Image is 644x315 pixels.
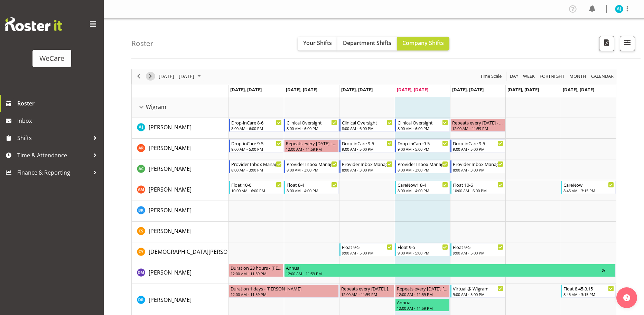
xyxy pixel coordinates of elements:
a: [PERSON_NAME] [149,227,192,235]
div: Repeats every [DATE], [DATE] - [PERSON_NAME] [397,285,448,292]
span: Time Scale [479,72,502,81]
td: Catherine Stewart resource [132,222,228,242]
div: Clinical Oversight [398,119,448,126]
button: Your Shifts [298,37,337,50]
div: Provider Inbox Management [453,160,503,167]
a: [PERSON_NAME] [149,268,192,277]
span: [PERSON_NAME] [149,165,192,173]
a: [PERSON_NAME] [149,206,192,214]
div: Deepti Raturi"s event - Float 8.45-3.15 Begin From Sunday, October 5, 2025 at 8:45:00 AM GMT+13:0... [561,285,616,298]
div: 9:00 AM - 5:00 PM [453,291,503,297]
span: [DATE], [DATE] [452,86,484,93]
div: Andrea Ramirez"s event - Drop-inCare 9-5 Begin From Thursday, October 2, 2025 at 9:00:00 AM GMT+1... [395,139,450,152]
td: AJ Jones resource [132,118,228,139]
div: 8:00 AM - 6:00 PM [342,126,392,131]
div: CareNow1 8-4 [398,181,448,188]
span: Fortnight [539,72,565,81]
div: Christianna Yu"s event - Float 9-5 Begin From Wednesday, October 1, 2025 at 9:00:00 AM GMT+13:00 ... [339,243,394,256]
span: Month [569,72,587,81]
div: 9:00 AM - 5:00 PM [398,250,448,256]
div: Andrea Ramirez"s event - Drop-inCare 9-5 Begin From Wednesday, October 1, 2025 at 9:00:00 AM GMT+... [339,139,394,152]
div: Christianna Yu"s event - Float 9-5 Begin From Friday, October 3, 2025 at 9:00:00 AM GMT+13:00 End... [450,243,505,256]
div: Andrea Ramirez"s event - Drop-inCare 9-5 Begin From Friday, October 3, 2025 at 9:00:00 AM GMT+13:... [450,139,505,152]
td: Andrew Casburn resource [132,159,228,180]
img: Rosterit website logo [5,17,62,31]
div: Duration 23 hours - [PERSON_NAME] [231,264,282,271]
div: Deepti Mahajan"s event - Duration 23 hours - Deepti Mahajan Begin From Monday, September 29, 2025... [229,264,283,277]
div: Deepti Raturi"s event - Virtual @ Wigram Begin From Friday, October 3, 2025 at 9:00:00 AM GMT+13:... [450,285,505,298]
div: 8:00 AM - 3:00 PM [231,167,282,173]
div: Provider Inbox Management [398,160,448,167]
a: [PERSON_NAME] [149,144,192,152]
span: Day [509,72,519,81]
div: 8:00 AM - 3:00 PM [342,167,392,173]
div: 8:00 AM - 3:00 PM [453,167,503,173]
button: Company Shifts [397,37,449,50]
div: AJ Jones"s event - Clinical Oversight Begin From Thursday, October 2, 2025 at 8:00:00 AM GMT+13:0... [395,119,450,132]
div: 12:00 AM - 11:59 PM [397,305,448,311]
span: [PERSON_NAME] [149,144,192,152]
span: Inbox [17,115,100,126]
div: 9:00 AM - 5:00 PM [342,250,392,256]
div: Andrew Casburn"s event - Provider Inbox Management Begin From Wednesday, October 1, 2025 at 8:00:... [339,160,394,173]
div: Annual [286,264,602,271]
button: Month [590,72,615,81]
div: Repeats every [DATE], [DATE] - [PERSON_NAME] [341,285,392,292]
span: Your Shifts [303,39,332,47]
span: Time & Attendance [17,150,90,160]
span: [DATE], [DATE] [230,86,262,93]
div: 9:00 AM - 5:00 PM [453,146,503,152]
h4: Roster [131,39,153,47]
div: 8:45 AM - 3:15 PM [563,291,614,297]
div: 12:00 AM - 11:59 PM [341,291,392,297]
span: [PERSON_NAME] [149,123,192,131]
button: Download a PDF of the roster according to the set date range. [599,36,614,51]
button: Department Shifts [337,37,397,50]
a: [PERSON_NAME] [149,296,192,304]
div: Deepti Raturi"s event - Annual Begin From Thursday, October 2, 2025 at 12:00:00 AM GMT+13:00 Ends... [395,298,450,312]
div: Float 9-5 [342,243,392,250]
div: 9:00 AM - 5:00 PM [398,146,448,152]
span: Shifts [17,133,90,143]
div: 12:00 AM - 11:59 PM [286,271,602,276]
div: 8:00 AM - 6:00 PM [287,126,337,131]
div: Andrew Casburn"s event - Provider Inbox Management Begin From Monday, September 29, 2025 at 8:00:... [229,160,283,173]
div: Float 8-4 [287,181,337,188]
button: Filter Shifts [620,36,635,51]
button: Next [146,72,155,81]
div: 8:00 AM - 4:00 PM [287,188,337,193]
div: 8:00 AM - 6:00 PM [398,126,448,131]
div: previous period [133,69,144,84]
div: Andrew Casburn"s event - Provider Inbox Management Begin From Tuesday, September 30, 2025 at 8:00... [284,160,339,173]
span: [DATE], [DATE] [507,86,539,93]
div: Ashley Mendoza"s event - Float 10-6 Begin From Friday, October 3, 2025 at 10:00:00 AM GMT+13:00 E... [450,181,505,194]
div: 10:00 AM - 6:00 PM [231,188,282,193]
td: Deepti Mahajan resource [132,263,228,284]
button: Timeline Day [509,72,520,81]
div: 8:00 AM - 6:00 PM [231,126,282,131]
div: Provider Inbox Management [231,160,282,167]
div: CareNow [563,181,614,188]
div: Provider Inbox Management [287,160,337,167]
div: Andrew Casburn"s event - Provider Inbox Management Begin From Thursday, October 2, 2025 at 8:00:0... [395,160,450,173]
span: [DATE], [DATE] [563,86,594,93]
div: 9:00 AM - 5:00 PM [342,146,392,152]
div: 12:00 AM - 11:59 PM [452,126,503,131]
button: Previous [134,72,143,81]
div: Ashley Mendoza"s event - CareNow Begin From Sunday, October 5, 2025 at 8:45:00 AM GMT+13:00 Ends ... [561,181,616,194]
div: AJ Jones"s event - Clinical Oversight Begin From Tuesday, September 30, 2025 at 8:00:00 AM GMT+13... [284,119,339,132]
div: Float 10-6 [453,181,503,188]
div: 8:00 AM - 3:00 PM [398,167,448,173]
div: Drop-inCare 8-6 [231,119,282,126]
div: Andrea Ramirez"s event - Drop-inCare 9-5 Begin From Monday, September 29, 2025 at 9:00:00 AM GMT+... [229,139,283,152]
div: WeCare [39,53,64,64]
span: [DEMOGRAPHIC_DATA][PERSON_NAME] [149,248,251,256]
div: Christianna Yu"s event - Float 9-5 Begin From Thursday, October 2, 2025 at 9:00:00 AM GMT+13:00 E... [395,243,450,256]
div: 12:00 AM - 11:59 PM [397,291,448,297]
div: 8:45 AM - 3:15 PM [563,188,614,193]
span: [DATE] - [DATE] [158,72,195,81]
button: Timeline Week [522,72,536,81]
span: [PERSON_NAME] [149,269,192,276]
div: Ashley Mendoza"s event - Float 8-4 Begin From Tuesday, September 30, 2025 at 8:00:00 AM GMT+13:00... [284,181,339,194]
span: Finance & Reporting [17,167,90,178]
